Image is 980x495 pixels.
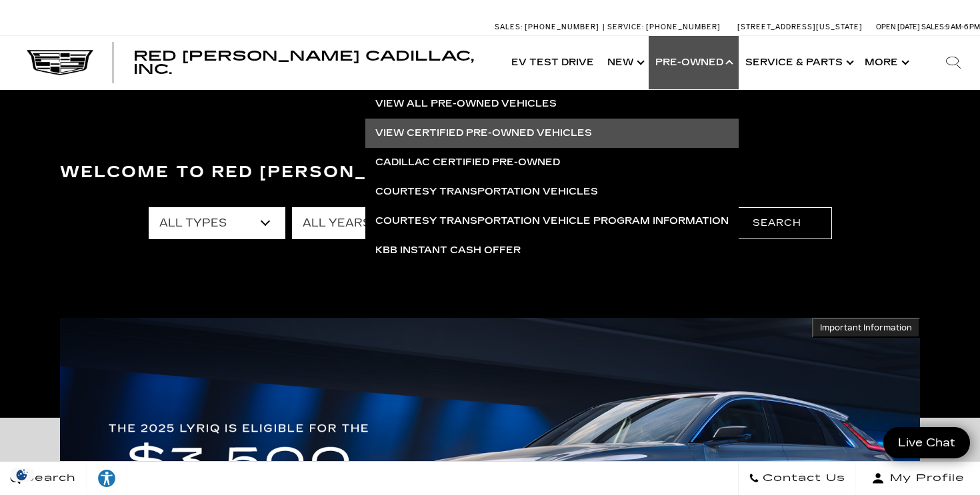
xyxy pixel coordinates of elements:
select: Filter by year [292,207,429,239]
img: Opt-Out Icon [7,468,37,482]
a: Pre-Owned [649,36,739,89]
img: Cadillac Dark Logo with Cadillac White Text [27,50,93,75]
a: KBB Instant Cash Offer [365,236,739,265]
a: EV Test Drive [505,36,601,89]
h3: Welcome to Red [PERSON_NAME] Cadillac, Inc. [60,159,920,186]
a: Explore your accessibility options [87,462,127,495]
span: [PHONE_NUMBER] [525,23,599,31]
a: View Certified Pre-Owned Vehicles [365,119,739,148]
div: Search [927,36,980,89]
span: Sales: [495,23,523,31]
a: Service: [PHONE_NUMBER] [603,23,724,31]
a: New [601,36,649,89]
button: Search [722,207,832,239]
a: Sales: [PHONE_NUMBER] [495,23,603,31]
span: Service: [607,23,644,31]
span: Red [PERSON_NAME] Cadillac, Inc. [133,48,474,77]
a: View All Pre-Owned Vehicles [365,89,739,119]
button: Open user profile menu [856,462,980,495]
a: Courtesy Transportation Vehicle Program Information [365,207,739,236]
a: Service & Parts [739,36,858,89]
span: Contact Us [759,469,845,488]
a: Accessible Carousel [70,218,71,219]
span: 9 AM-6 PM [945,23,980,31]
section: Click to Open Cookie Consent Modal [7,468,37,482]
span: Live Chat [891,435,962,450]
span: Important Information [820,322,912,333]
a: [STREET_ADDRESS][US_STATE] [737,23,863,31]
a: Courtesy Transportation Vehicles [365,177,739,207]
span: Sales: [921,23,945,31]
button: More [858,36,913,89]
button: Important Information [812,318,920,338]
a: Red [PERSON_NAME] Cadillac, Inc. [133,49,491,76]
span: Search [21,469,76,488]
a: Cadillac Certified Pre-Owned [365,148,739,177]
a: Contact Us [738,462,856,495]
div: Explore your accessibility options [87,468,127,488]
a: Live Chat [883,427,970,458]
span: [PHONE_NUMBER] [646,23,721,31]
span: My Profile [885,469,965,488]
select: Filter by type [149,207,285,239]
span: Open [DATE] [876,23,920,31]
